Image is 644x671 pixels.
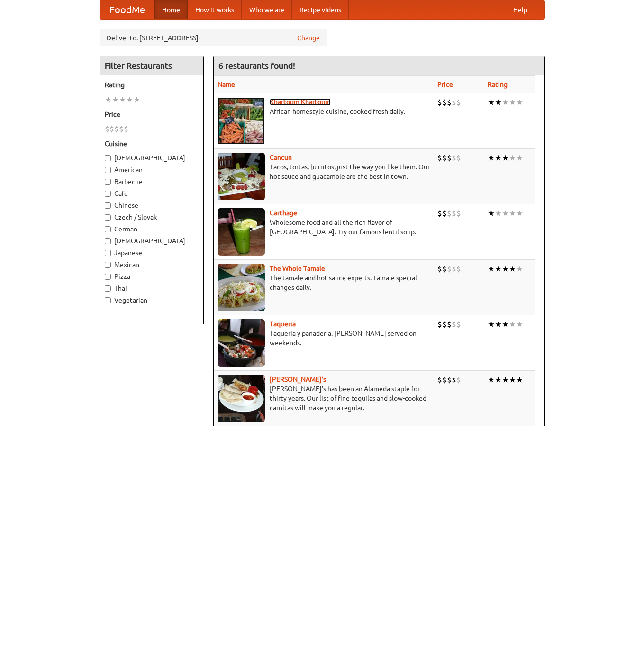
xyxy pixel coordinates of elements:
[188,0,242,19] a: How it works
[218,97,265,145] img: khartoum.jpg
[447,375,452,385] li: $
[502,208,509,219] li: ★
[452,208,456,219] li: $
[442,319,447,330] li: $
[105,153,199,163] label: [DEMOGRAPHIC_DATA]
[105,226,111,232] input: German
[456,264,461,274] li: $
[456,375,461,385] li: $
[447,264,452,274] li: $
[437,81,453,88] a: Price
[105,177,199,186] label: Barbecue
[112,94,119,105] li: ★
[105,179,111,185] input: Barbecue
[105,260,199,269] label: Mexican
[105,238,111,244] input: [DEMOGRAPHIC_DATA]
[509,153,516,163] li: ★
[270,376,326,383] a: [PERSON_NAME]'s
[124,124,128,134] li: $
[218,208,265,256] img: carthage.jpg
[516,375,523,385] li: ★
[488,81,508,88] a: Rating
[495,153,502,163] li: ★
[218,107,430,116] p: African homestyle cuisine, cooked fresh daily.
[456,97,461,108] li: $
[442,153,447,163] li: $
[119,124,124,134] li: $
[105,297,111,303] input: Vegetarian
[270,154,292,161] a: Cancun
[437,208,442,219] li: $
[297,33,320,43] a: Change
[100,56,203,75] h4: Filter Restaurants
[437,153,442,163] li: $
[509,375,516,385] li: ★
[105,248,199,257] label: Japanese
[105,191,111,197] input: Cafe
[218,375,265,422] img: pedros.jpg
[105,80,199,90] h5: Rating
[447,208,452,219] li: $
[109,124,114,134] li: $
[506,0,535,19] a: Help
[516,319,523,330] li: ★
[495,208,502,219] li: ★
[105,224,199,234] label: German
[105,165,199,175] label: American
[488,375,495,385] li: ★
[105,295,199,305] label: Vegetarian
[442,375,447,385] li: $
[437,319,442,330] li: $
[488,319,495,330] li: ★
[105,236,199,246] label: [DEMOGRAPHIC_DATA]
[105,272,199,281] label: Pizza
[437,264,442,274] li: $
[456,153,461,163] li: $
[502,153,509,163] li: ★
[218,273,430,292] p: The tamale and hot sauce experts. Tamale special changes daily.
[442,264,447,274] li: $
[218,264,265,311] img: wholetamale.jpg
[488,153,495,163] li: ★
[105,124,109,134] li: $
[456,319,461,330] li: $
[452,153,456,163] li: $
[105,285,111,292] input: Thai
[105,202,111,209] input: Chinese
[218,153,265,200] img: cancun.jpg
[488,208,495,219] li: ★
[100,0,154,19] a: FoodMe
[105,250,111,256] input: Japanese
[509,264,516,274] li: ★
[495,264,502,274] li: ★
[105,214,111,221] input: Czech / Slovak
[488,264,495,274] li: ★
[270,98,331,106] a: Khartoum Khartoum
[270,209,297,217] a: Carthage
[218,319,265,367] img: taqueria.jpg
[105,284,199,293] label: Thai
[119,94,126,105] li: ★
[218,329,430,348] p: Taqueria y panaderia. [PERSON_NAME] served on weekends.
[516,97,523,108] li: ★
[242,0,292,19] a: Who we are
[452,375,456,385] li: $
[105,274,111,280] input: Pizza
[437,375,442,385] li: $
[218,81,235,88] a: Name
[502,319,509,330] li: ★
[509,319,516,330] li: ★
[270,320,296,328] b: Taqueria
[442,208,447,219] li: $
[495,319,502,330] li: ★
[502,97,509,108] li: ★
[509,208,516,219] li: ★
[270,265,325,272] a: The Whole Tamale
[516,264,523,274] li: ★
[218,218,430,237] p: Wholesome food and all the rich flavor of [GEOGRAPHIC_DATA]. Try our famous lentil soup.
[105,189,199,198] label: Cafe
